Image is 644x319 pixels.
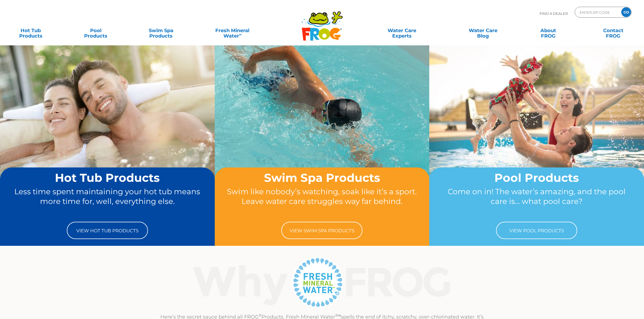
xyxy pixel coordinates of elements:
[335,313,341,317] sup: ®∞
[225,187,419,216] p: Swim like nobody’s watching, soak like it’s a sport. Leave water care struggles way far behind.
[201,25,264,36] a: Fresh MineralWater∞
[361,25,443,36] a: Water CareExperts
[225,172,419,184] h2: Swim Spa Products
[588,25,639,36] a: ContactFROG
[5,25,56,36] a: Hot TubProducts
[136,25,186,36] a: Swim SpaProducts
[239,32,242,36] sup: ∞
[259,313,262,317] sup: ®
[10,172,204,184] h2: Hot Tub Products
[540,7,568,20] p: Find A Dealer
[67,222,148,239] a: View Hot Tub Products
[579,8,616,16] input: Zip Code Form
[496,222,577,239] a: View Pool Products
[458,25,508,36] a: Water CareBlog
[10,187,204,216] p: Less time spent maintaining your hot tub means more time for, well, everything else.
[281,222,362,239] a: View Swim Spa Products
[182,255,462,309] img: Why Frog
[440,172,634,184] h2: Pool Products
[523,25,573,36] a: AboutFROG
[71,25,121,36] a: PoolProducts
[621,7,631,17] input: GO
[440,187,634,216] p: Come on in! The water’s amazing, and the pool care is… what pool care?
[215,45,430,205] img: home-banner-swim-spa-short
[429,45,644,205] img: home-banner-pool-short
